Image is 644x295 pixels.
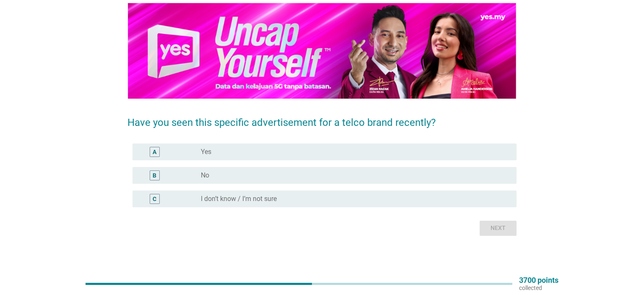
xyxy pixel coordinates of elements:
label: No [201,171,209,180]
div: A [153,147,156,156]
div: B [153,171,156,180]
h2: Have you seen this specific advertisement for a telco brand recently? [127,107,517,130]
label: I don’t know / I’m not sure [201,195,277,203]
label: Yes [201,148,211,156]
div: C [153,194,156,203]
img: aa938b63-0e44-4092-ad41-409d11f264e5-uncapped.png [127,2,517,100]
p: 3700 points [519,277,558,284]
p: collected [519,284,558,292]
